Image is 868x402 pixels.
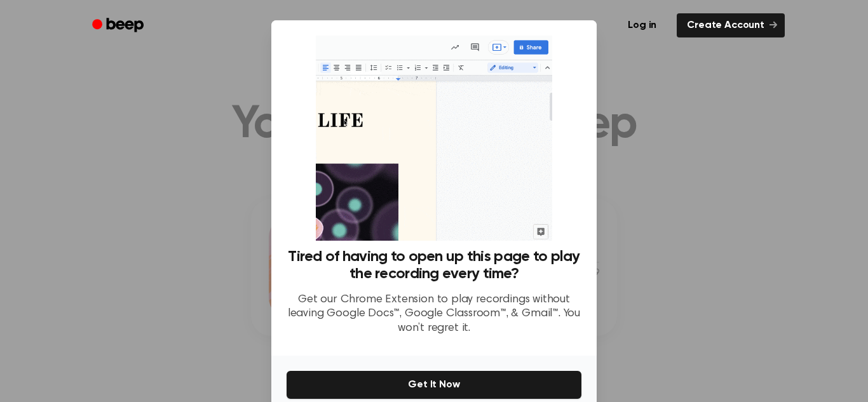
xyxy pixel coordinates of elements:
a: Create Account [677,13,785,37]
button: Get It Now [287,371,581,399]
img: Beep extension in action [316,36,552,241]
h3: Tired of having to open up this page to play the recording every time? [287,248,581,283]
p: Get our Chrome Extension to play recordings without leaving Google Docs™, Google Classroom™, & Gm... [287,293,581,336]
a: Log in [615,11,669,40]
a: Beep [83,13,155,38]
